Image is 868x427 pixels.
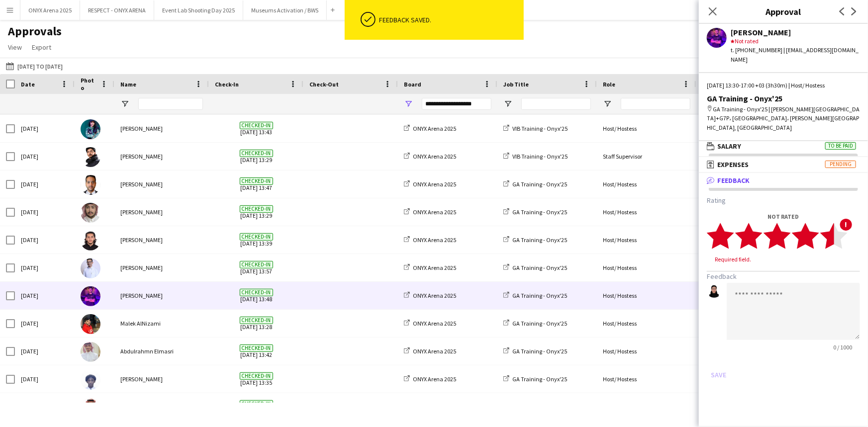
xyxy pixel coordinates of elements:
span: Expenses [717,160,749,169]
div: GA Training - Onyx'25 [696,226,796,254]
span: ONYX Arena 2025 [413,208,456,216]
a: ONYX Arena 2025 [404,292,456,299]
span: Checked-in [240,317,273,324]
div: Host/ Hostess [597,393,696,421]
div: Host/ Hostess [597,338,696,365]
div: [DATE] [15,254,75,281]
span: [DATE] 13:43 [215,115,297,142]
a: GA Training - Onyx'25 [503,208,567,216]
span: [DATE] 13:35 [215,365,297,393]
a: GA Training - Onyx'25 [503,292,567,299]
div: GA Training - Onyx'25 [696,198,796,226]
div: [DATE] [15,198,75,226]
span: View [8,43,22,52]
button: Open Filter Menu [503,99,512,108]
span: GA Training - Onyx'25 [512,347,567,355]
div: Malek AlNizami [114,310,209,337]
div: Host/ Hostess [597,282,696,309]
div: [PERSON_NAME] [114,171,209,198]
h3: Rating [707,196,860,205]
span: GA Training - Onyx'25 [512,236,567,244]
span: GA Training - Onyx'25 [512,264,567,271]
span: Checked-in [240,122,273,129]
div: Host/ Hostess [597,254,696,281]
div: [DATE] [15,115,75,142]
div: [PERSON_NAME] [114,143,209,170]
a: GA Training - Onyx'25 [503,236,567,244]
div: Host/ Hostess [597,365,696,393]
span: [DATE] 13:57 [215,254,297,281]
div: Host/ Hostess [597,310,696,337]
div: GA Training - Onyx'25 [696,365,796,393]
img: Ramez Abuelyan [81,175,100,195]
img: Tamer Abdulrahman [81,231,100,251]
div: t. [PHONE_NUMBER] | [EMAIL_ADDRESS][DOMAIN_NAME] [731,46,860,64]
span: [DATE] 13:29 [215,143,297,170]
button: ONYX Arena 2025 [20,0,80,20]
span: Checked-in [240,289,273,296]
div: [PERSON_NAME] [114,365,209,393]
a: Export [28,41,55,54]
div: [PERSON_NAME] [114,393,209,421]
a: GA Training - Onyx'25 [503,347,567,355]
a: ONYX Arena 2025 [404,264,456,271]
span: [DATE] 13:29 [215,198,297,226]
div: VIB Training - ONYX'25 [696,143,796,170]
span: Checked-in [240,261,273,268]
a: GA Training - Onyx'25 [503,264,567,271]
span: Checked-in [240,233,273,241]
span: ONYX Arena 2025 [413,153,456,160]
span: Check-In [215,81,239,88]
img: Shahad Alghamdi [81,119,100,139]
a: VIB Training - Onyx'25 [503,153,568,160]
span: Feedback [717,176,750,185]
a: ONYX Arena 2025 [404,236,456,244]
div: [DATE] [15,365,75,393]
img: Abdulmalik Bokhari [81,203,100,223]
span: GA Training - Onyx'25 [512,320,567,327]
div: Not rated [707,213,860,220]
img: Wasihun Gemray [81,370,100,390]
span: [DATE] 13:21 [215,393,297,421]
img: Ahmed Hijris [81,258,100,278]
button: Open Filter Menu [120,99,129,108]
div: Host/ Hostess [597,198,696,226]
span: Checked-in [240,177,273,185]
div: [DATE] 13:30-17:00 +03 (3h30m) | Host/ Hostess [707,81,860,90]
span: Salary [717,142,741,151]
mat-expansion-panel-header: Feedback [699,173,868,188]
div: [DATE] [15,310,75,337]
span: To be paid [825,142,856,150]
img: Abdulrahmn Elmasri [81,342,100,362]
button: Open Filter Menu [404,99,413,108]
a: GA Training - Onyx'25 [503,375,567,383]
div: GA Training - Onyx'25 [696,171,796,198]
div: Feedback saved. [380,15,520,24]
div: GA Training - Onyx'25 [696,254,796,281]
button: [DATE] to [DATE] [4,60,65,72]
div: GA Training - Onyx'25 [696,282,796,309]
div: VIB Training - ONYX'25 [696,115,796,142]
span: Check-Out [309,81,339,88]
div: [DATE] [15,143,75,170]
span: GA Training - Onyx'25 [512,180,567,188]
input: Name Filter Input [138,98,203,110]
span: Board [404,81,421,88]
span: [DATE] 13:39 [215,226,297,254]
div: [PERSON_NAME] [114,226,209,254]
div: Host/ Hostess [597,226,696,254]
a: ONYX Arena 2025 [404,320,456,327]
span: ONYX Arena 2025 [413,264,456,271]
span: ONYX Arena 2025 [413,292,456,299]
div: Feedback [699,188,868,391]
span: ONYX Arena 2025 [413,236,456,244]
span: [DATE] 13:28 [215,310,297,337]
span: ONYX Arena 2025 [413,375,456,383]
div: [PERSON_NAME] [114,254,209,281]
span: Job Title [503,81,529,88]
span: 0 / 1000 [825,343,860,351]
img: Naif Aljedaani [81,398,100,418]
a: GA Training - Onyx'25 [503,320,567,327]
div: [PERSON_NAME] [114,282,209,309]
div: Host/ Hostess [597,171,696,198]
